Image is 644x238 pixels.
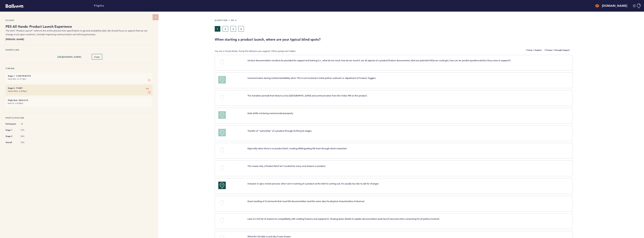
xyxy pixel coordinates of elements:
[215,37,641,42] h3: When starting a product launch, where are your typical blind spots?
[6,67,153,70] h5: Timing
[8,87,15,89] small: Stage 2
[6,134,17,138] span: Stage 2
[6,141,17,144] span: Overall
[8,75,15,77] small: Stage 1
[21,123,32,125] span: 18
[247,76,376,79] span: Communication during Limited Availability when TSS is not involved in initial partner outreach or...
[94,4,104,8] a: Flights
[8,90,27,92] time: Started Wed. at 8:00pm
[221,183,223,187] span: +2
[6,117,153,119] h5: Participation
[6,19,153,22] h5: Flight
[218,182,226,189] button: +2
[221,77,223,81] span: +1
[8,75,150,77] h6: - Contribute
[94,55,100,58] span: Copy
[146,87,149,91] span: 5H
[247,147,347,150] span: Especially when there's no product brief, creating KBRs/guiding KB team through what's important
[223,26,228,32] button: 2
[218,76,226,84] button: +1
[247,164,326,167] span: The reason why a Product Brief isn't created for every new feature or product.
[525,49,542,53] b: 1 Pump = Support
[21,141,32,144] span: 78%
[247,129,312,132] span: Transfer of "ownership" of a product through its lifecycle stages
[221,130,223,134] span: +1
[247,235,291,238] span: What the GA date is and why it was chosen.
[230,26,236,32] button: 3
[238,26,244,32] button: 4
[218,129,226,136] button: +1
[633,4,641,8] button: Manage Account
[247,59,511,62] span: Unclear documentation needs to be provided for support and training (i.e., what do we need, how d...
[8,99,17,101] small: Flight End
[3,4,23,8] a: Balloon
[247,217,440,220] span: Lack of a full list of answers to compatibility with existing features and equipment. Chasing dow...
[602,4,627,8] h4: [DOMAIN_NAME]
[8,102,23,104] time: Ends Fri. at 8:00pm
[8,78,26,80] time: Starts Mon. at 12:15pm
[6,29,148,36] span: The term "Product Launch" refers to the entire process from specification to general availability...
[6,122,17,126] span: Participants
[215,26,220,32] button: 1
[6,49,153,51] h5: Shortlink
[545,49,570,53] b: 2 Pumps = Strongly Support
[6,4,23,8] svg: Balloon
[6,24,153,29] h1: PES All Hands: Product Launch Experience
[215,49,427,53] p: You are in Pump Mode. Pump the balloons you support. Other pumps are hidden.
[21,129,32,131] span: 72%
[247,94,367,97] span: The transition periods from Beta to LA to [GEOGRAPHIC_DATA] and communication from the Video PM o...
[21,135,32,138] span: 56%
[6,37,153,41] b: [PERSON_NAME]
[247,182,379,185] span: Inclusion in spec review process- when we're learning of a product as the brief is coming out, it...
[92,54,102,60] button: Copy
[218,111,226,119] button: +1
[6,128,17,132] span: Stage 1
[215,19,641,22] h5: Question 1 of 4
[8,87,150,89] h6: - Pump
[247,112,294,115] span: Date shifts not being communicated properly.
[247,200,364,203] span: Exact wording of UI elements that need KB documentation (and the same idea for physical character...
[221,113,223,116] span: +1
[8,99,150,101] h6: - Results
